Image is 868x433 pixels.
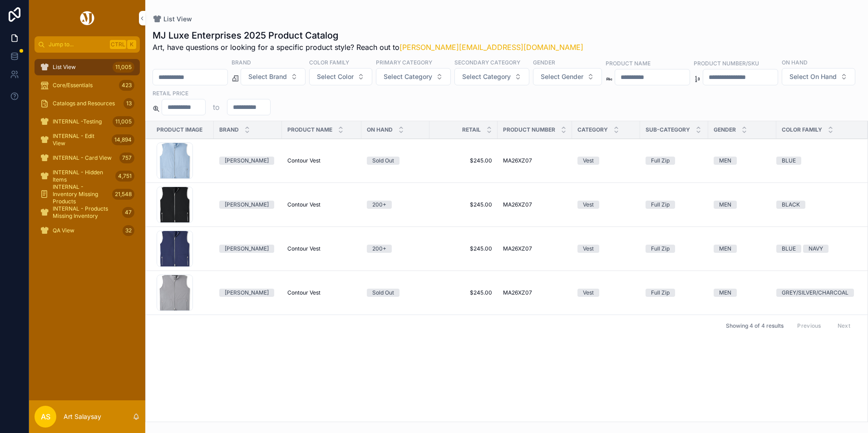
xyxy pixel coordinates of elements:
[309,68,372,85] button: Select Button
[35,222,140,239] a: QA View32
[503,289,532,296] span: MA26XZ07
[35,59,140,75] a: List View11,005
[367,201,424,209] a: 200+
[53,154,112,162] span: INTERNAL - Card View
[646,157,703,165] a: Full Zip
[646,245,703,253] a: Full Zip
[53,100,115,107] span: Catalogs and Resources
[454,68,529,85] button: Select Button
[384,72,432,81] span: Select Category
[123,225,134,236] div: 32
[583,289,594,297] div: Vest
[287,201,321,208] span: Contour Vest
[719,157,731,165] div: MEN
[287,157,356,164] a: Contour Vest
[577,289,635,297] a: Vest
[435,245,492,252] span: $245.00
[694,59,759,67] label: Product Number/SKU
[113,116,134,127] div: 11,005
[241,68,306,85] button: Select Button
[651,157,670,165] div: Full Zip
[115,171,134,182] div: 4,751
[287,201,356,208] a: Contour Vest
[454,58,520,66] label: Secondary Category
[35,77,140,93] a: Core/Essentials423
[577,201,635,209] a: Vest
[533,58,555,66] label: Gender
[35,186,140,202] a: INTERNAL - Inventory Missing Products21,548
[606,59,651,67] label: Product Name
[35,204,140,221] a: INTERNAL - Products Missing Inventory47
[35,150,140,166] a: INTERNAL - Card View757
[503,157,567,164] a: MA26XZ07
[577,157,635,165] a: Vest
[64,412,101,421] p: Art Salaysay
[367,157,424,165] a: Sold Out
[367,126,393,133] span: On Hand
[153,89,188,97] label: Retail Price
[53,227,74,234] span: QA View
[232,58,251,66] label: Brand
[503,289,567,296] a: MA26XZ07
[287,157,321,164] span: Contour Vest
[376,68,451,85] button: Select Button
[577,126,608,133] span: Category
[41,411,50,422] span: AS
[503,126,555,133] span: Product Number
[714,201,771,209] a: MEN
[782,201,800,209] div: BLACK
[53,64,76,71] span: List View
[714,126,736,133] span: Gender
[219,126,239,133] span: Brand
[157,126,202,133] span: Product Image
[35,132,140,148] a: INTERNAL - Edit View14,894
[53,133,108,147] span: INTERNAL - Edit View
[714,157,771,165] a: MEN
[399,43,583,52] a: [PERSON_NAME][EMAIL_ADDRESS][DOMAIN_NAME]
[219,157,276,165] a: [PERSON_NAME]
[533,68,602,85] button: Select Button
[219,245,276,253] a: [PERSON_NAME]
[153,29,583,42] h1: MJ Luxe Enterprises 2025 Product Catalog
[113,62,134,73] div: 11,005
[367,289,424,297] a: Sold Out
[782,245,796,253] div: BLUE
[287,245,321,252] span: Contour Vest
[287,289,321,296] span: Contour Vest
[317,72,354,81] span: Select Color
[122,207,134,218] div: 47
[503,157,532,164] span: MA26XZ07
[372,201,386,209] div: 200+
[123,98,134,109] div: 13
[248,72,287,81] span: Select Brand
[225,201,269,209] div: [PERSON_NAME]
[119,153,134,163] div: 757
[79,11,96,25] img: App logo
[782,58,808,66] label: On Hand
[287,126,332,133] span: Product Name
[225,157,269,165] div: [PERSON_NAME]
[119,80,134,91] div: 423
[435,289,492,296] a: $245.00
[372,245,386,253] div: 200+
[503,201,532,208] span: MA26XZ07
[503,245,532,252] span: MA26XZ07
[651,289,670,297] div: Full Zip
[53,82,93,89] span: Core/Essentials
[776,157,857,165] a: BLUE
[719,201,731,209] div: MEN
[577,245,635,253] a: Vest
[435,157,492,164] a: $245.00
[372,157,394,165] div: Sold Out
[435,201,492,208] span: $245.00
[646,201,703,209] a: Full Zip
[462,72,511,81] span: Select Category
[219,201,276,209] a: [PERSON_NAME]
[651,245,670,253] div: Full Zip
[776,289,857,297] a: GREY/SILVER/CHARCOAL
[719,289,731,297] div: MEN
[53,205,118,220] span: INTERNAL - Products Missing Inventory
[583,245,594,253] div: Vest
[219,289,276,297] a: [PERSON_NAME]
